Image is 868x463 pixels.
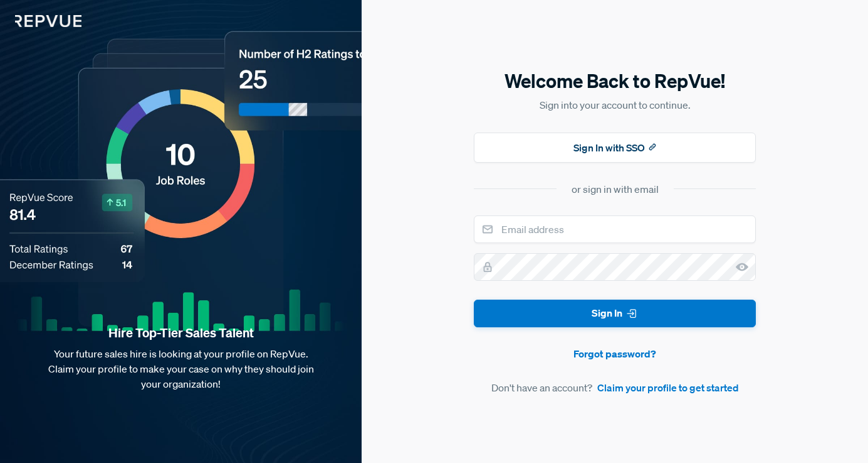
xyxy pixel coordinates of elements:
[474,68,756,94] h5: Welcome Back to RepVue!
[572,182,659,197] div: or sign in with email
[474,97,756,112] p: Sign into your account to continue.
[474,215,756,243] input: Email address
[20,325,342,341] strong: Hire Top-Tier Sales Talent
[597,380,739,395] a: Claim your profile to get started
[474,346,756,361] a: Forgot password?
[474,300,756,328] button: Sign In
[20,346,342,391] p: Your future sales hire is looking at your profile on RepVue. Claim your profile to make your case...
[474,380,756,395] article: Don't have an account?
[474,133,756,163] button: Sign In with SSO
